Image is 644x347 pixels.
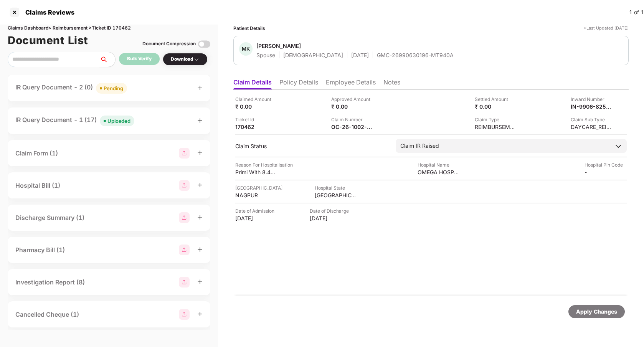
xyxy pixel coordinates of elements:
[331,103,373,110] div: ₹ 0.00
[197,215,203,220] span: plus
[179,245,190,255] img: svg+xml;base64,PHN2ZyBpZD0iR3JvdXBfMjg4MTMiIGRhdGEtbmFtZT0iR3JvdXAgMjg4MTMiIHhtbG5zPSJodHRwOi8vd3...
[99,52,116,67] button: search
[256,42,301,50] div: [PERSON_NAME]
[142,40,196,48] div: Document Compression
[283,51,343,59] div: [DEMOGRAPHIC_DATA]
[351,51,369,59] div: [DATE]
[331,116,373,123] div: Claim Number
[400,142,439,150] div: Claim IR Raised
[179,212,190,223] img: svg+xml;base64,PHN2ZyBpZD0iR3JvdXBfMjg4MTMiIGRhdGEtbmFtZT0iR3JvdXAgMjg4MTMiIHhtbG5zPSJodHRwOi8vd3...
[475,96,517,103] div: Settled Amount
[15,149,58,158] div: Claim Form (1)
[576,307,617,316] div: Apply Changes
[235,123,277,131] div: 170462
[571,96,613,103] div: Inward Number
[235,116,277,123] div: Ticket Id
[235,142,388,150] div: Claim Status
[193,56,200,63] img: svg+xml;base64,PHN2ZyBpZD0iRHJvcGRvd24tMzJ4MzIiIHhtbG5zPSJodHRwOi8vd3d3LnczLm9yZy8yMDAwL3N2ZyIgd2...
[235,184,282,192] div: [GEOGRAPHIC_DATA]
[418,169,460,176] div: OMEGA HOSPITAL-A UNIT OF [PERSON_NAME] HOSPITALS PVT. LTD.
[197,182,203,188] span: plus
[418,161,460,169] div: Hospital Name
[239,42,253,56] div: MK
[179,148,190,159] img: svg+xml;base64,PHN2ZyBpZD0iR3JvdXBfMjg4MTMiIGRhdGEtbmFtZT0iR3JvdXAgMjg4MTMiIHhtbG5zPSJodHRwOi8vd3...
[198,38,210,50] img: svg+xml;base64,PHN2ZyBpZD0iVG9nZ2xlLTMyeDMyIiB4bWxucz0iaHR0cDovL3d3dy53My5vcmcvMjAwMC9zdmciIHdpZH...
[475,123,517,131] div: REIMBURSEMENT
[15,245,65,255] div: Pharmacy Bill (1)
[15,278,85,287] div: Investigation Report (8)
[629,8,644,17] div: 1 of 1
[256,51,275,59] div: Spouse
[15,115,134,126] div: IR Query Document - 1 (17)
[315,184,357,192] div: Hospital State
[197,279,203,284] span: plus
[584,25,629,32] div: *Last Updated [DATE]
[8,32,88,49] h1: Document List
[179,180,190,191] img: svg+xml;base64,PHN2ZyBpZD0iR3JvdXBfMjg4MTMiIGRhdGEtbmFtZT0iR3JvdXAgMjg4MTMiIHhtbG5zPSJodHRwOi8vd3...
[585,169,627,176] div: -
[197,311,203,317] span: plus
[15,181,60,190] div: Hospital Bill (1)
[235,215,277,222] div: [DATE]
[104,84,123,92] div: Pending
[235,103,277,110] div: ₹ 0.00
[197,150,203,155] span: plus
[475,103,517,110] div: ₹ 0.00
[99,56,115,63] span: search
[235,192,277,199] div: NAGPUR
[107,117,130,125] div: Uploaded
[331,123,373,131] div: OC-26-1002-8403-00433386
[585,161,627,169] div: Hospital Pin Code
[179,309,190,320] img: svg+xml;base64,PHN2ZyBpZD0iR3JvdXBfMjg4MTMiIGRhdGEtbmFtZT0iR3JvdXAgMjg4MTMiIHhtbG5zPSJodHRwOi8vd3...
[331,96,373,103] div: Approved Amount
[310,215,352,222] div: [DATE]
[235,169,277,176] div: Primi With 8.4weeks Pregnancy [MEDICAL_DATA]
[233,25,265,32] div: Patient Details
[15,213,84,223] div: Discharge Summary (1)
[315,192,357,199] div: [GEOGRAPHIC_DATA]
[614,142,622,150] img: downArrowIcon
[179,277,190,288] img: svg+xml;base64,PHN2ZyBpZD0iR3JvdXBfMjg4MTMiIGRhdGEtbmFtZT0iR3JvdXAgMjg4MTMiIHhtbG5zPSJodHRwOi8vd3...
[197,118,203,123] span: plus
[383,78,400,89] li: Notes
[279,78,318,89] li: Policy Details
[233,78,272,89] li: Claim Details
[127,55,152,63] div: Bulk Verify
[475,116,517,123] div: Claim Type
[571,103,613,110] div: IN-9906-8255151
[15,310,79,319] div: Cancelled Cheque (1)
[15,83,127,94] div: IR Query Document - 2 (0)
[8,25,210,32] div: Claims Dashboard > Reimbursement > Ticket ID 170462
[310,207,352,215] div: Date of Discharge
[21,8,74,16] div: Claims Reviews
[197,247,203,252] span: plus
[571,116,613,123] div: Claim Sub Type
[235,207,277,215] div: Date of Admission
[571,123,613,131] div: DAYCARE_REIMBURSEMENT
[377,51,454,59] div: GMC-26990630196-MT940A
[197,85,203,91] span: plus
[235,96,277,103] div: Claimed Amount
[326,78,376,89] li: Employee Details
[235,161,293,169] div: Reason For Hospitalisation
[171,56,200,63] div: Download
